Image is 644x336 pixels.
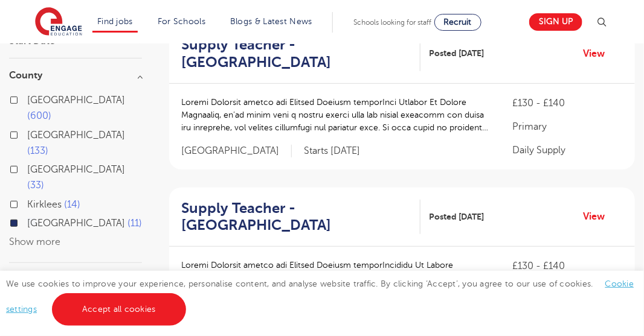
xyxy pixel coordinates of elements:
[27,199,62,210] span: Kirklees
[444,17,472,27] span: Recruit
[97,17,133,26] a: Find jobs
[304,145,360,157] p: Starts [DATE]
[9,236,60,247] button: Show more
[27,95,125,106] span: [GEOGRAPHIC_DATA]
[181,200,420,235] a: Supply Teacher - [GEOGRAPHIC_DATA]
[583,46,614,62] a: View
[27,218,35,226] input: [GEOGRAPHIC_DATA] 11
[430,47,485,60] span: Posted [DATE]
[181,200,411,235] h2: Supply Teacher - [GEOGRAPHIC_DATA]
[27,218,125,229] span: [GEOGRAPHIC_DATA]
[27,110,51,121] span: 600
[181,145,292,157] span: [GEOGRAPHIC_DATA]
[181,36,411,71] h2: Supply Teacher - [GEOGRAPHIC_DATA]
[27,95,35,103] input: [GEOGRAPHIC_DATA] 600
[583,209,614,224] a: View
[512,143,623,157] p: Daily Supply
[9,71,142,80] h3: County
[434,14,481,31] a: Recruit
[512,96,623,110] p: £130 - £140
[230,17,312,26] a: Blogs & Latest News
[35,7,82,37] img: Engage Education
[127,218,142,229] span: 11
[158,17,205,26] a: For Schools
[6,279,634,314] span: We use cookies to improve your experience, personalise content, and analyse website traffic. By c...
[512,119,623,134] p: Primary
[181,36,420,71] a: Supply Teacher - [GEOGRAPHIC_DATA]
[27,180,44,191] span: 33
[512,259,623,273] p: £130 - £140
[9,36,142,46] h3: Start Date
[27,145,48,156] span: 133
[27,130,125,141] span: [GEOGRAPHIC_DATA]
[354,18,432,27] span: Schools looking for staff
[64,199,80,210] span: 14
[52,293,186,326] a: Accept all cookies
[181,96,488,134] p: Loremi Dolorsit ametco adi Elitsed Doeiusm temporInci Utlabor Et Dolore Magnaaliq, en’ad minim ve...
[181,259,488,297] p: Loremi Dolorsit ametco adi Elitsed Doeiusm temporIncididu Ut Labore Etdolorem, al’en admin veni q...
[529,13,582,31] a: Sign up
[430,211,485,223] span: Posted [DATE]
[27,199,35,207] input: Kirklees 14
[27,130,35,138] input: [GEOGRAPHIC_DATA] 133
[27,164,35,172] input: [GEOGRAPHIC_DATA] 33
[27,164,125,175] span: [GEOGRAPHIC_DATA]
